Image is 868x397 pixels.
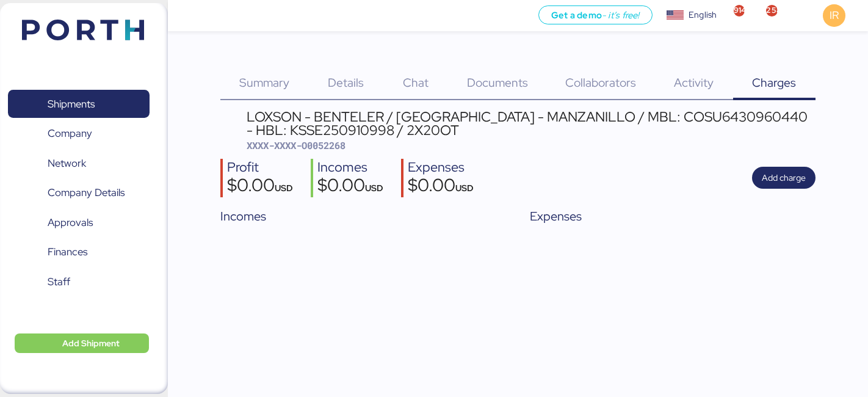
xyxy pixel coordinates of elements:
span: Add charge [762,170,806,185]
button: Menu [175,5,196,26]
span: IR [830,7,839,23]
a: Approvals [8,208,150,236]
span: Summary [239,75,289,90]
div: Profit [227,159,293,177]
div: $0.00 [317,177,383,197]
span: Company Details [48,184,125,202]
a: Staff [8,268,150,296]
div: $0.00 [227,177,293,197]
span: Network [48,155,86,172]
span: Activity [674,75,714,90]
span: USD [275,182,293,194]
span: Documents [467,75,528,90]
div: LOXSON - BENTELER / [GEOGRAPHIC_DATA] - MANZANILLO / MBL: COSU6430960440 - HBL: KSSE250910998 / 2... [247,110,816,137]
span: USD [365,182,383,194]
span: Approvals [48,214,93,231]
button: Add Shipment [15,333,149,353]
span: Charges [752,75,796,90]
a: Company Details [8,179,150,207]
div: Incomes [317,159,383,177]
button: Add charge [752,167,816,189]
span: Add Shipment [62,336,120,351]
span: Company [48,125,92,142]
span: Collaborators [565,75,636,90]
span: USD [455,182,474,194]
div: $0.00 [408,177,474,197]
span: Chat [403,75,429,90]
span: Staff [48,273,70,291]
span: Shipments [48,95,95,113]
div: English [689,9,717,21]
div: Expenses [530,207,816,225]
a: Network [8,149,150,177]
span: Details [328,75,364,90]
div: Expenses [408,159,474,177]
a: Shipments [8,90,150,118]
a: Finances [8,238,150,266]
div: Incomes [220,207,506,225]
span: XXXX-XXXX-O0052268 [247,139,345,151]
a: Company [8,120,150,148]
span: Finances [48,243,87,261]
